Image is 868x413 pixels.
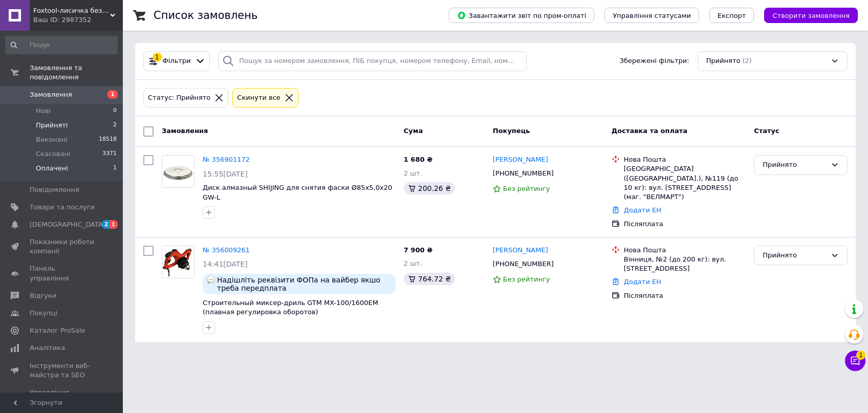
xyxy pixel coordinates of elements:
div: Статус: Прийнято [146,93,212,103]
span: 2 шт. [404,259,422,267]
img: Фото товару [162,247,194,276]
span: Статус [754,127,779,135]
span: Експорт [718,12,746,19]
a: № 356901172 [203,156,250,163]
a: [PERSON_NAME] [493,246,548,255]
div: Нова Пошта [624,155,746,164]
div: Прийнято [763,250,827,261]
span: Без рейтингу [503,275,550,283]
span: 1 [113,164,117,173]
span: Товари та послуги [30,203,95,212]
span: 2 [102,220,110,229]
span: 15:55[DATE] [203,170,248,178]
span: Збережені фільтри: [620,56,689,66]
span: Покупець [493,127,530,135]
span: 2 [113,121,117,130]
span: Нові [36,106,51,116]
a: № 356009261 [203,246,250,254]
input: Пошук [5,36,118,54]
a: [PERSON_NAME] [493,155,548,165]
span: 1 [110,220,118,229]
span: 3371 [102,149,117,159]
button: Завантажити звіт по пром-оплаті [449,8,594,23]
span: (2) [742,57,751,64]
button: Експорт [709,8,754,23]
span: Cума [404,127,423,135]
span: Foxtool-лисичка без інструменту не лишить! [33,6,110,15]
div: Післяплата [624,291,746,300]
h1: Список замовлень [154,9,257,21]
a: Додати ЕН [624,278,661,286]
a: Диск алмазный SHIJING для снятия фаски Ø85х5,0х20 GW-L [203,184,392,201]
span: Надішліть реквізити ФОПа на вайбер якшо треба передплата [217,276,392,292]
span: Покупці [30,309,57,318]
span: Створити замовлення [772,12,850,19]
div: Післяплата [624,220,746,229]
span: Прийнято [706,56,741,66]
div: Вінниця, №2 (до 200 кг): вул. [STREET_ADDRESS] [624,255,746,273]
span: [DEMOGRAPHIC_DATA] [30,220,105,229]
span: 1 [856,349,865,358]
div: [PHONE_NUMBER] [491,167,556,180]
span: Замовлення [162,127,208,135]
button: Управління статусами [604,8,699,23]
span: Замовлення [30,90,72,99]
a: Фото товару [162,246,194,278]
div: 1 [153,53,162,62]
div: Ваш ID: 2987352 [33,15,123,25]
span: Без рейтингу [503,185,550,192]
span: Відгуки [30,291,56,300]
div: Cкинути все [235,93,283,103]
span: 2 шт. [404,169,422,177]
span: Виконані [36,135,68,144]
span: Замовлення та повідомлення [30,63,123,82]
span: Оплачені [36,164,68,173]
span: 7 900 ₴ [404,246,432,254]
div: [PHONE_NUMBER] [491,257,556,271]
span: Доставка та оплата [612,127,687,135]
span: Управління сайтом [30,388,95,406]
span: Аналітика [30,343,65,353]
span: Фільтри [163,56,191,66]
div: Нова Пошта [624,246,746,255]
div: 764.72 ₴ [404,273,455,285]
span: Каталог ProSale [30,326,85,335]
span: 1 [107,90,118,99]
a: Строительный миксер-дриль GTM MX-100/1600EM (плавная регулировка оборотов) [203,299,378,316]
a: Фото товару [162,155,194,188]
span: Показники роботи компанії [30,237,95,256]
img: Фото товару [162,158,194,185]
div: 200.26 ₴ [404,182,455,194]
span: Завантажити звіт по пром-оплаті [457,11,586,20]
span: 1 680 ₴ [404,156,432,163]
span: 18518 [99,135,117,144]
span: Прийняті [36,121,68,130]
button: Чат з покупцем1 [845,351,865,371]
span: Скасовані [36,149,71,159]
a: Додати ЕН [624,206,661,214]
img: :speech_balloon: [207,276,215,284]
span: Панель управління [30,264,95,282]
a: Створити замовлення [754,11,858,19]
input: Пошук за номером замовлення, ПІБ покупця, номером телефону, Email, номером накладної [218,51,527,71]
span: 14:41[DATE] [203,260,248,268]
span: Повідомлення [30,185,79,194]
span: Інструменти веб-майстра та SEO [30,361,95,380]
div: Прийнято [763,160,827,170]
span: 0 [113,106,117,116]
div: [GEOGRAPHIC_DATA] ([GEOGRAPHIC_DATA].), №119 (до 10 кг): вул. [STREET_ADDRESS] (маг. "ВЕЛМАРТ") [624,164,746,202]
button: Створити замовлення [764,8,858,23]
span: Управління статусами [613,12,691,19]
